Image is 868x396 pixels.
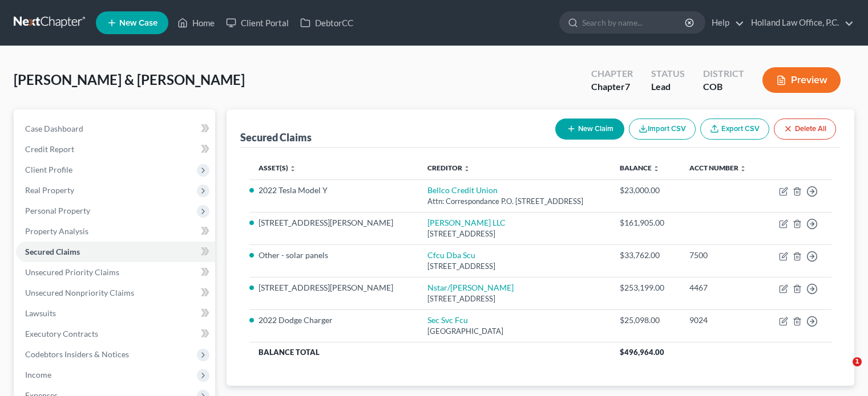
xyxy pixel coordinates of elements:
[653,165,660,172] i: unfold_more
[427,293,601,304] div: [STREET_ADDRESS]
[16,242,215,262] a: Secured Claims
[651,80,685,93] div: Lead
[829,357,857,385] iframe: Intercom live chat
[706,13,744,33] a: Help
[620,348,664,357] span: $496,964.00
[700,119,769,140] a: Export CSV
[259,185,409,196] li: 2022 Tesla Model Y
[220,13,294,33] a: Client Portal
[16,139,215,160] a: Credit Report
[620,282,671,293] div: $253,199.00
[240,130,312,144] div: Secured Claims
[427,250,475,260] a: Cfcu Dba Scu
[259,250,409,261] li: Other - solar panels
[427,228,601,239] div: [STREET_ADDRESS]
[689,315,754,326] div: 9024
[25,185,74,195] span: Real Property
[16,221,215,242] a: Property Analysis
[703,80,744,93] div: COB
[625,81,630,92] span: 7
[463,165,470,172] i: unfold_more
[294,13,359,33] a: DebtorCC
[745,13,854,33] a: Holland Law Office, P.C.
[16,303,215,324] a: Lawsuits
[740,165,746,172] i: unfold_more
[25,349,129,359] span: Codebtors Insiders & Notices
[620,217,671,228] div: $161,905.00
[25,370,51,379] span: Income
[119,19,158,27] span: New Case
[555,119,624,140] button: New Claim
[620,185,671,196] div: $23,000.00
[259,282,409,293] li: [STREET_ADDRESS][PERSON_NAME]
[774,119,836,140] button: Delete All
[16,324,215,344] a: Executory Contracts
[427,164,470,172] a: Creditor unfold_more
[620,315,671,326] div: $25,098.00
[427,261,601,272] div: [STREET_ADDRESS]
[259,164,296,172] a: Asset(s) unfold_more
[259,217,409,228] li: [STREET_ADDRESS][PERSON_NAME]
[25,124,83,133] span: Case Dashboard
[25,165,72,174] span: Client Profile
[14,71,245,88] span: [PERSON_NAME] & [PERSON_NAME]
[629,119,696,140] button: Import CSV
[16,262,215,283] a: Unsecured Priority Claims
[582,12,687,33] input: Search by name...
[651,67,685,80] div: Status
[591,80,633,93] div: Chapter
[689,164,746,172] a: Acct Number unfold_more
[25,247,80,256] span: Secured Claims
[16,119,215,139] a: Case Dashboard
[591,67,633,80] div: Chapter
[427,315,468,325] a: Sec Svc Fcu
[172,13,220,33] a: Home
[25,288,134,297] span: Unsecured Nonpriority Claims
[25,144,74,154] span: Credit Report
[259,315,409,326] li: 2022 Dodge Charger
[25,329,98,338] span: Executory Contracts
[427,196,601,207] div: Attn: Correspondance P.O. [STREET_ADDRESS]
[689,250,754,261] div: 7500
[689,282,754,293] div: 4467
[25,226,88,236] span: Property Analysis
[853,357,862,366] span: 1
[249,342,611,362] th: Balance Total
[620,250,671,261] div: $33,762.00
[25,206,90,215] span: Personal Property
[620,164,660,172] a: Balance unfold_more
[16,283,215,303] a: Unsecured Nonpriority Claims
[427,283,514,292] a: Nstar/[PERSON_NAME]
[427,326,601,337] div: [GEOGRAPHIC_DATA]
[289,165,296,172] i: unfold_more
[427,218,506,227] a: [PERSON_NAME] LLC
[427,185,498,195] a: Bellco Credit Union
[25,308,56,318] span: Lawsuits
[703,67,744,80] div: District
[762,67,841,93] button: Preview
[25,267,119,277] span: Unsecured Priority Claims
